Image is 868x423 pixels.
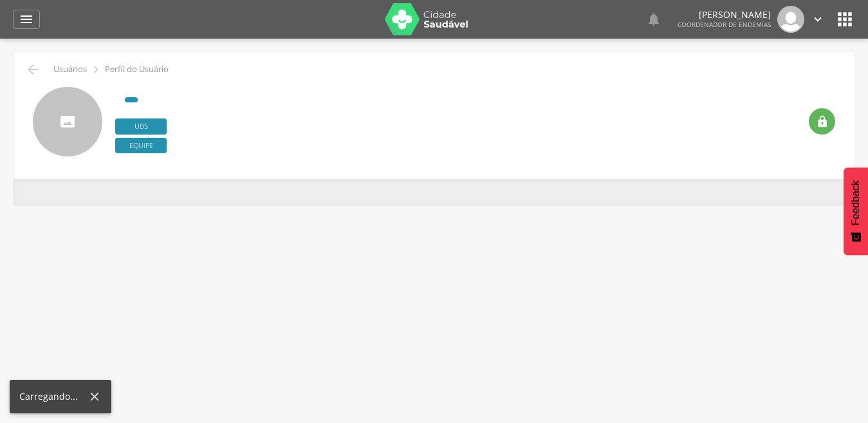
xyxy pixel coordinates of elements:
[850,180,862,225] span: Feedback
[105,64,169,75] p: Perfil do Usuário
[811,12,825,26] i: 
[678,20,771,29] span: Coordenador de Endemias
[19,390,88,403] div: Carregando...
[13,10,40,29] a: 
[115,118,167,135] span: Ubs
[53,64,87,75] p: Usuários
[844,167,868,255] button: Feedback - Mostrar pesquisa
[115,138,167,154] span: Equipe
[25,62,41,77] i: Voltar
[809,108,835,135] div: Resetar senha
[19,12,34,27] i: 
[835,9,855,30] i: 
[89,62,103,77] i: 
[646,6,661,33] a: 
[646,12,661,27] i: 
[678,10,771,19] p: [PERSON_NAME]
[811,6,825,33] a: 
[816,115,829,128] i: 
